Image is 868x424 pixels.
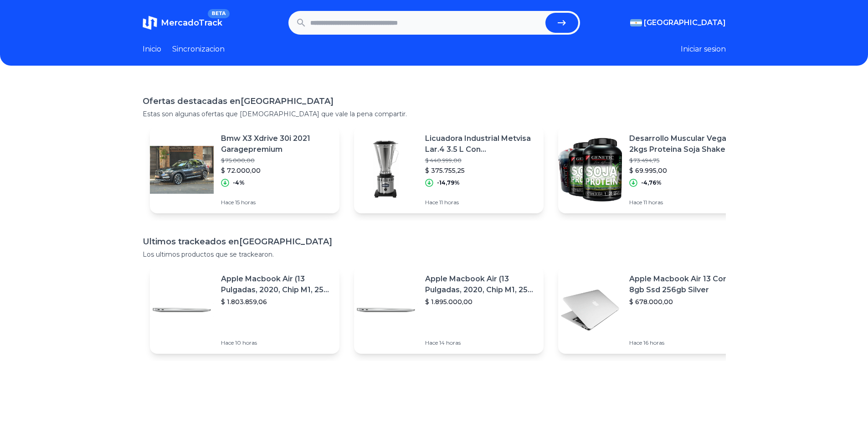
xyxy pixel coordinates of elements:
a: Featured imageApple Macbook Air (13 Pulgadas, 2020, Chip M1, 256 Gb De Ssd, 8 Gb De Ram) - Plata$... [354,266,544,354]
p: $ 440.999,00 [425,157,536,164]
a: MercadoTrackBETA [143,16,222,30]
p: Licuadora Industrial Metvisa Lar.4 3.5 L Con [PERSON_NAME] Inoxidable 220v [425,133,536,155]
p: Desarrollo Muscular Vegano 2kgs Proteina Soja Shaker Genetic [629,133,740,155]
p: Hace 11 horas [425,199,536,206]
h1: Ultimos trackeados en [GEOGRAPHIC_DATA] [143,235,726,248]
p: Estas son algunas ofertas que [DEMOGRAPHIC_DATA] que vale la pena compartir. [143,109,726,119]
p: $ 375.755,25 [425,166,536,175]
p: -14,79% [437,179,460,186]
p: $ 72.000,00 [221,166,332,175]
p: -4% [233,179,245,186]
p: Apple Macbook Air (13 Pulgadas, 2020, Chip M1, 256 Gb De Ssd, 8 Gb De Ram) - Plata [221,274,332,295]
button: Iniciar sesion [681,44,726,55]
a: Featured imageDesarrollo Muscular Vegano 2kgs Proteina Soja Shaker Genetic$ 73.494,75$ 69.995,00-... [558,126,748,213]
button: [GEOGRAPHIC_DATA] [630,17,726,28]
a: Sincronizacion [172,44,225,55]
p: Hace 15 horas [221,199,332,206]
p: $ 75.000,00 [221,157,332,164]
a: Inicio [143,44,161,55]
p: $ 678.000,00 [629,297,740,306]
p: Hace 14 horas [425,339,536,346]
a: Featured imageBmw X3 Xdrive 30i 2021 Garagepremium$ 75.000,00$ 72.000,00-4%Hace 15 horas [150,126,339,213]
p: $ 69.995,00 [629,166,740,175]
span: MercadoTrack [161,18,222,28]
img: Featured image [558,278,622,342]
p: Los ultimos productos que se trackearon. [143,250,726,259]
p: $ 1.803.859,06 [221,297,332,306]
img: Featured image [150,278,214,342]
a: Featured imageLicuadora Industrial Metvisa Lar.4 3.5 L Con [PERSON_NAME] Inoxidable 220v$ 440.999... [354,126,544,213]
img: Featured image [150,138,214,202]
img: Argentina [630,19,642,26]
p: Hace 10 horas [221,339,332,346]
span: [GEOGRAPHIC_DATA] [644,17,726,28]
p: Apple Macbook Air 13 Core I5 8gb Ssd 256gb Silver [629,274,740,295]
h1: Ofertas destacadas en [GEOGRAPHIC_DATA] [143,95,726,108]
img: Featured image [354,278,418,342]
p: -4,76% [641,179,662,186]
span: BETA [208,9,229,18]
img: Featured image [558,138,622,202]
a: Featured imageApple Macbook Air (13 Pulgadas, 2020, Chip M1, 256 Gb De Ssd, 8 Gb De Ram) - Plata$... [150,266,339,354]
p: Hace 11 horas [629,199,740,206]
p: $ 73.494,75 [629,157,740,164]
p: Hace 16 horas [629,339,740,346]
p: $ 1.895.000,00 [425,297,536,306]
a: Featured imageApple Macbook Air 13 Core I5 8gb Ssd 256gb Silver$ 678.000,00Hace 16 horas [558,266,748,354]
p: Bmw X3 Xdrive 30i 2021 Garagepremium [221,133,332,155]
img: Featured image [354,138,418,202]
p: Apple Macbook Air (13 Pulgadas, 2020, Chip M1, 256 Gb De Ssd, 8 Gb De Ram) - Plata [425,274,536,295]
img: MercadoTrack [143,16,157,30]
